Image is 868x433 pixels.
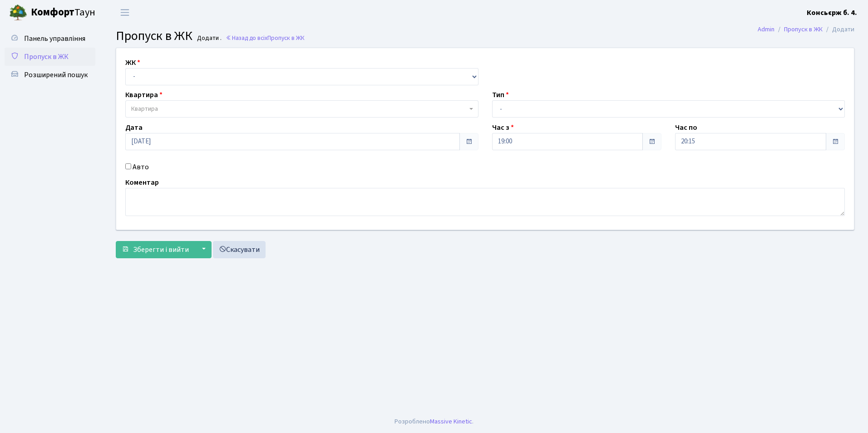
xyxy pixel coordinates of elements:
[116,241,195,258] button: Зберегти і вийти
[116,27,192,45] span: Пропуск в ЖК
[492,122,514,133] label: Час з
[395,417,473,427] div: Розроблено .
[133,245,189,255] span: Зберегти і вийти
[744,20,868,39] nav: breadcrumb
[5,66,95,84] a: Розширений пошук
[9,4,27,22] img: logo.png
[125,89,163,100] label: Квартира
[492,89,509,100] label: Тип
[784,25,823,34] a: Пропуск в ЖК
[125,177,159,188] label: Коментар
[24,34,85,44] span: Панель управління
[113,5,136,20] button: Переключити навігацію
[24,52,69,62] span: Пропуск в ЖК
[807,8,857,18] b: Консьєрж б. 4.
[24,70,88,80] span: Розширений пошук
[430,417,472,426] a: Massive Kinetic
[675,122,697,133] label: Час по
[213,241,266,258] a: Скасувати
[31,5,74,20] b: Комфорт
[125,57,140,68] label: ЖК
[807,7,857,18] a: Консьєрж б. 4.
[133,162,149,172] label: Авто
[131,104,158,113] span: Квартира
[195,34,222,42] small: Додати .
[226,34,305,42] a: Назад до всіхПропуск в ЖК
[5,30,95,48] a: Панель управління
[125,122,143,133] label: Дата
[823,25,854,34] li: Додати
[267,34,305,42] span: Пропуск в ЖК
[5,48,95,66] a: Пропуск в ЖК
[31,5,95,20] span: Таун
[758,25,774,34] a: Admin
